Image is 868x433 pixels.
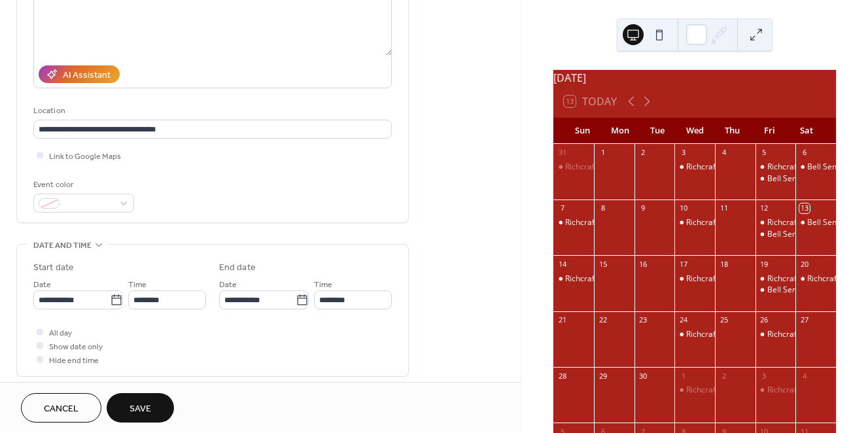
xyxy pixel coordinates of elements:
div: 2 [638,148,648,158]
div: Richcraft Sensplex (East) [553,273,594,285]
div: Richcraft Sensplex (East) [755,273,796,285]
div: Richcraft Sensplex (East) [755,385,796,396]
div: 11 [719,203,729,213]
div: 30 [638,371,648,381]
div: 26 [759,315,769,325]
div: 6 [799,148,809,158]
button: AI Assistant [39,65,120,83]
span: Date and time [33,239,92,252]
div: 12 [759,203,769,213]
div: Richcraft Sensplex (East) [767,385,857,396]
div: Richcraft Sensplex (East) [565,273,655,285]
div: Wed [676,118,714,144]
div: 3 [759,371,769,381]
div: Sat [788,118,825,144]
div: Richcraft Sensplex (East) [553,217,594,228]
div: Richcraft Sensplex (East) [674,385,715,396]
div: Thu [714,118,751,144]
div: Richcraft Sensplex (East) [686,329,776,340]
div: Richcraft Sensplex (East) [767,329,857,340]
span: Date [219,278,237,292]
div: AI Assistant [63,69,111,82]
div: Fri [751,118,788,144]
div: Richcraft Sensplex (East) [565,217,655,228]
div: 29 [598,371,608,381]
div: Bell Sensplex (West) [755,173,796,184]
span: Link to Google Maps [49,150,121,164]
span: Show date only [49,340,103,354]
div: 14 [557,259,567,269]
div: 18 [719,259,729,269]
div: 5 [759,148,769,158]
div: Bell Sensplex (West) [767,285,841,296]
div: 8 [598,203,608,213]
div: 1 [678,371,688,381]
div: 4 [799,371,809,381]
div: 31 [557,148,567,158]
div: Richcraft Sensplex (East) [795,273,836,285]
div: Bell Sensplex (West) [795,162,836,173]
div: 7 [557,203,567,213]
div: Tue [638,118,676,144]
div: 25 [719,315,729,325]
div: Richcraft Sensplex (East) [755,329,796,340]
span: Time [128,278,147,292]
div: 1 [598,148,608,158]
button: Cancel [21,393,101,423]
div: Richcraft Sensplex (East) [767,273,857,285]
span: Hide end time [49,354,99,368]
span: Time [314,278,332,292]
div: 13 [799,203,809,213]
span: Date [33,278,51,292]
div: End date [219,261,256,275]
span: All day [49,326,72,340]
div: 17 [678,259,688,269]
div: Richcraft Sensplex (East) [565,162,655,173]
div: Richcraft Sensplex (East) [674,217,715,228]
div: 28 [557,371,567,381]
div: Richcraft Sensplex (East) [686,162,776,173]
div: Richcraft Sensplex (East) [767,162,857,173]
div: 10 [678,203,688,213]
div: Richcraft Sensplex (East) [686,217,776,228]
div: 21 [557,315,567,325]
span: Save [130,402,151,416]
div: Bell Sensplex (West) [755,285,796,296]
div: Richcraft Sensplex (East) [755,217,796,228]
div: Richcraft Sensplex (East) [686,273,776,285]
div: Richcraft Sensplex (East) [686,385,776,396]
div: 3 [678,148,688,158]
div: Bell Sensplex (West) [767,229,841,240]
div: 19 [759,259,769,269]
div: Event color [33,178,131,192]
div: Bell Sensplex (West) [755,229,796,240]
div: 24 [678,315,688,325]
div: Richcraft Sensplex (East) [755,162,796,173]
span: Cancel [44,402,78,416]
div: Richcraft Sensplex (East) [767,217,857,228]
div: Location [33,104,389,118]
div: Richcraft Sensplex (East) [674,162,715,173]
div: 23 [638,315,648,325]
div: Mon [601,118,638,144]
div: Start date [33,261,74,275]
div: Richcraft Sensplex (East) [674,273,715,285]
div: Bell Sensplex (West) [795,217,836,228]
div: [DATE] [553,70,836,86]
div: 15 [598,259,608,269]
button: Save [107,393,174,423]
div: Richcraft Sensplex (East) [674,329,715,340]
div: 9 [638,203,648,213]
div: 22 [598,315,608,325]
div: Bell Sensplex (West) [767,173,841,184]
div: 2 [719,371,729,381]
div: Richcraft Sensplex (East) [553,162,594,173]
div: 16 [638,259,648,269]
div: 20 [799,259,809,269]
div: 27 [799,315,809,325]
div: 4 [719,148,729,158]
div: Sun [564,118,601,144]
